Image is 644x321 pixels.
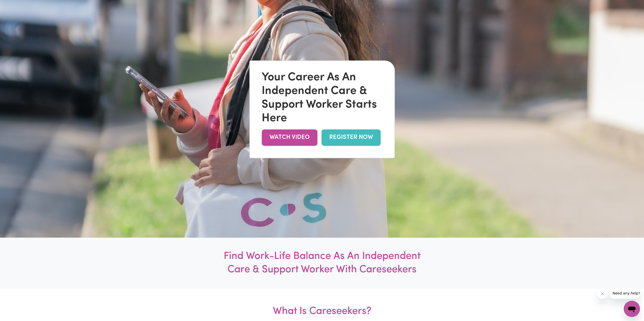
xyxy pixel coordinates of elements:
[321,129,381,146] a: REGISTER NOW
[262,71,382,125] div: Your Career As An Independent Care & Support Worker Starts Here
[610,288,640,299] iframe: Message from company
[597,289,608,299] iframe: Close message
[214,250,431,277] h1: Find Work-Life Balance As An Independent Care & Support Worker With Careseekers
[3,4,31,8] span: Need any help?
[624,301,640,317] iframe: Button to launch messaging window
[262,129,317,146] a: WATCH VIDEO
